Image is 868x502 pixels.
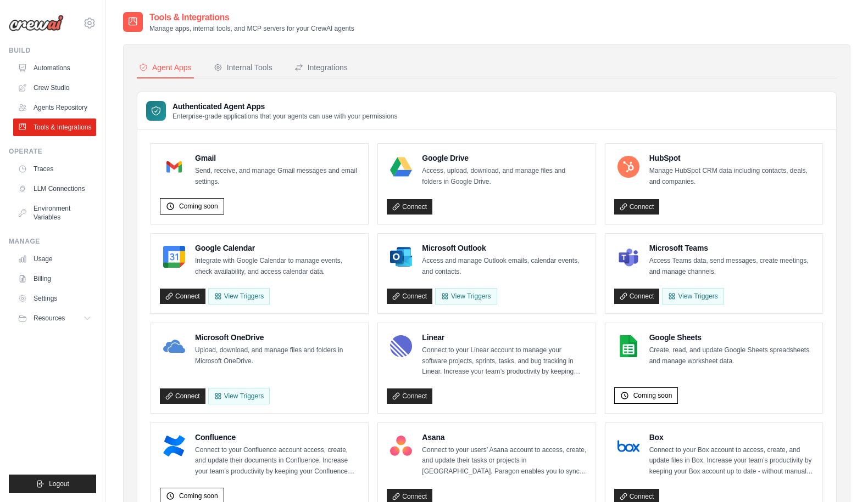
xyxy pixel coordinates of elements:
[13,99,96,116] a: Agents Repository
[649,345,814,366] p: Create, read, and update Google Sheets spreadsheets and manage worksheet data.
[422,432,586,443] h4: Asana
[649,332,814,343] h4: Google Sheets
[617,156,639,178] img: HubSpot Logo
[34,314,65,323] span: Resources
[149,11,354,24] h2: Tools & Integrations
[195,345,359,366] p: Upload, download, and manage files and folders in Microsoft OneDrive.
[390,156,412,178] img: Google Drive Logo
[422,256,586,277] p: Access and manage Outlook emails, calendar events, and contacts.
[649,242,814,253] h4: Microsoft Teams
[614,289,660,304] a: Connect
[633,391,672,400] span: Coming soon
[195,166,359,187] p: Send, receive, and manage Gmail messages and email settings.
[13,59,96,77] a: Automations
[422,332,586,343] h4: Linear
[435,288,497,304] : View Triggers
[13,180,96,198] a: LLM Connections
[614,199,660,215] a: Connect
[294,62,348,73] div: Integrations
[13,200,96,226] a: Environment Variables
[617,435,639,457] img: Box Logo
[195,332,359,343] h4: Microsoft OneDrive
[195,242,359,253] h4: Google Calendar
[163,246,185,268] img: Google Calendar Logo
[179,492,218,500] span: Coming soon
[214,62,272,73] div: Internal Tools
[13,250,96,268] a: Usage
[195,445,359,477] p: Connect to your Confluence account access, create, and update their documents in Confluence. Incr...
[139,62,192,73] div: Agent Apps
[649,153,814,163] h4: HubSpot
[422,242,586,253] h4: Microsoft Outlook
[195,153,359,163] h4: Gmail
[387,289,432,304] a: Connect
[9,46,96,55] div: Build
[617,246,639,268] img: Microsoft Teams Logo
[649,256,814,277] p: Access Teams data, send messages, create meetings, and manage channels.
[422,345,586,377] p: Connect to your Linear account to manage your software projects, sprints, tasks, and bug tracking...
[649,445,814,477] p: Connect to your Box account to access, create, and update files in Box. Increase your team’s prod...
[179,202,218,211] span: Coming soon
[422,445,586,477] p: Connect to your users’ Asana account to access, create, and update their tasks or projects in [GE...
[13,79,96,97] a: Crew Studio
[13,119,96,136] a: Tools & Integrations
[390,435,412,457] img: Asana Logo
[9,147,96,156] div: Operate
[173,112,398,121] p: Enterprise-grade applications that your agents can use with your permissions
[649,166,814,187] p: Manage HubSpot CRM data including contacts, deals, and companies.
[422,166,586,187] p: Access, upload, download, and manage files and folders in Google Drive.
[212,58,275,78] button: Internal Tools
[13,160,96,178] a: Traces
[160,388,205,404] a: Connect
[617,335,639,357] img: Google Sheets Logo
[173,101,398,112] h3: Authenticated Agent Apps
[662,288,724,304] : View Triggers
[195,432,359,443] h4: Confluence
[163,435,185,457] img: Confluence Logo
[9,15,64,31] img: Logo
[49,480,69,488] span: Logout
[9,237,96,246] div: Manage
[13,309,96,327] button: Resources
[387,388,432,404] a: Connect
[208,288,270,304] button: View Triggers
[387,199,432,215] a: Connect
[649,432,814,443] h4: Box
[208,388,270,404] : View Triggers
[390,246,412,268] img: Microsoft Outlook Logo
[163,156,185,178] img: Gmail Logo
[13,270,96,287] a: Billing
[13,290,96,307] a: Settings
[160,289,205,304] a: Connect
[149,24,354,33] p: Manage apps, internal tools, and MCP servers for your CrewAI agents
[292,58,350,78] button: Integrations
[163,335,185,357] img: Microsoft OneDrive Logo
[390,335,412,357] img: Linear Logo
[195,256,359,277] p: Integrate with Google Calendar to manage events, check availability, and access calendar data.
[422,153,586,163] h4: Google Drive
[9,475,96,493] button: Logout
[137,58,194,78] button: Agent Apps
